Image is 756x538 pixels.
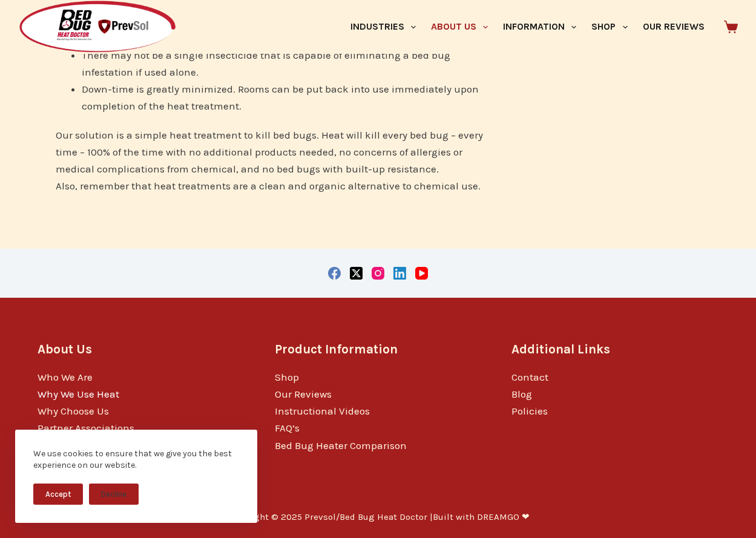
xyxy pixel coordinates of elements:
[275,405,370,417] a: Instructional Videos
[275,422,300,434] a: FAQ’s
[511,388,532,400] a: Blog
[38,388,119,400] a: Why We Use Heat
[275,388,332,400] a: Our Reviews
[38,340,244,359] h3: About Us
[350,267,363,280] a: X (Twitter)
[275,439,407,451] a: Bed Bug Heater Comparison
[82,47,495,80] li: There may not be a single insecticide that is capable of eliminating a bed bug infestation if use...
[38,405,109,417] a: Why Choose Us
[82,80,495,114] li: Down-time is greatly minimized. Rooms can be put back into use immediately upon completion of the...
[511,371,548,383] a: Contact
[328,267,341,280] a: Facebook
[433,511,530,522] a: Built with DREAMGO ❤
[38,422,134,434] a: Partner Associations
[89,484,139,505] button: Decline
[511,405,548,417] a: Policies
[227,511,530,523] p: Copyright © 2025 Prevsol/Bed Bug Heat Doctor |
[393,267,406,280] a: LinkedIn
[415,267,428,280] a: YouTube
[10,5,46,41] button: Open LiveChat chat widget
[33,484,83,505] button: Accept
[38,371,93,383] a: Who We Are
[372,267,384,280] a: Instagram
[275,371,299,383] a: Shop
[275,340,481,359] h3: Product Information
[511,340,718,359] h3: Additional Links
[56,126,495,194] p: Our solution is a simple heat treatment to kill bed bugs. Heat will kill every bed bug – every ti...
[33,448,239,471] div: We use cookies to ensure that we give you the best experience on our website.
